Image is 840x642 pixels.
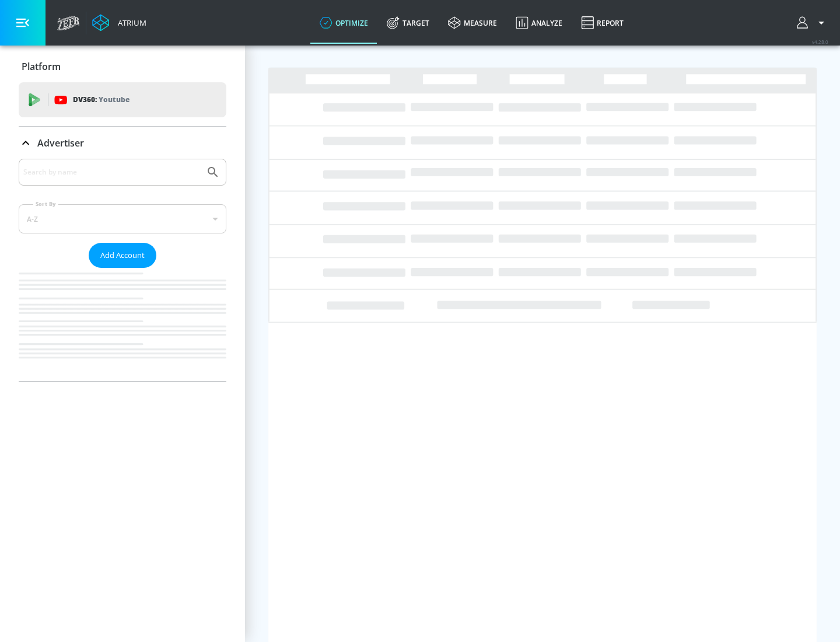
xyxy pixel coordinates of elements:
p: Advertiser [37,137,84,149]
p: DV360: [73,93,129,106]
a: optimize [310,2,377,44]
div: DV360: Youtube [19,82,226,117]
label: Sort By [33,200,58,208]
button: Add Account [89,243,156,268]
span: Add Account [100,249,145,262]
a: Target [377,2,439,44]
div: Platform [19,50,226,83]
span: v 4.28.0 [812,39,828,45]
div: A-Z [19,204,226,233]
nav: list of Advertiser [19,268,226,381]
input: Search by name [23,165,200,180]
div: Atrium [113,18,146,28]
p: Platform [22,60,61,73]
div: Advertiser [19,127,226,159]
a: Report [572,2,633,44]
a: Analyze [506,2,572,44]
a: measure [439,2,506,44]
p: Youtube [99,93,129,106]
div: Advertiser [19,159,226,381]
a: Atrium [92,14,146,32]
